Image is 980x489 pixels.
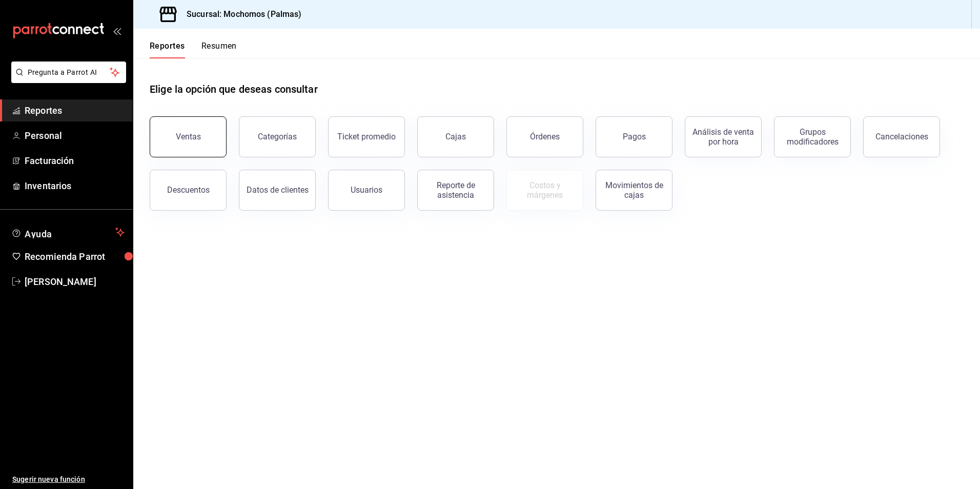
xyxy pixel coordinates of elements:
h1: Elige la opción que deseas consultar [150,81,318,97]
span: Recomienda Parrot [25,250,125,263]
div: Costos y márgenes [513,180,577,200]
button: Usuarios [328,170,405,211]
button: Órdenes [506,116,583,157]
button: Descuentos [150,170,227,211]
button: Ventas [150,116,227,157]
button: Cajas [417,116,494,157]
button: Análisis de venta por hora [685,116,762,157]
div: Grupos modificadores [781,127,844,147]
span: Inventarios [25,179,125,193]
span: Pregunta a Parrot AI [28,67,110,78]
div: Cancelaciones [875,132,928,141]
button: Pregunta a Parrot AI [11,62,126,83]
div: Datos de clientes [247,185,309,195]
span: Personal [25,129,125,142]
h3: Sucursal: Mochomos (Palmas) [178,8,302,21]
div: Descuentos [167,185,210,195]
button: Movimientos de cajas [596,170,672,211]
span: Sugerir nueva función [12,474,125,485]
div: Reporte de asistencia [424,180,487,200]
button: Reporte de asistencia [417,170,494,211]
button: Cancelaciones [863,116,940,157]
div: Pagos [623,132,646,141]
div: Categorías [258,132,297,141]
div: Cajas [445,132,466,141]
div: Movimientos de cajas [602,180,666,200]
div: Análisis de venta por hora [691,127,755,147]
span: Facturación [25,154,125,168]
button: open_drawer_menu [113,27,121,35]
button: Ticket promedio [328,116,405,157]
span: Ayuda [25,226,111,238]
button: Pagos [596,116,672,157]
div: Ventas [176,132,201,141]
div: Órdenes [530,132,560,141]
div: navigation tabs [150,41,237,58]
button: Datos de clientes [239,170,316,211]
div: Ticket promedio [337,132,396,141]
span: [PERSON_NAME] [25,275,125,289]
button: Resumen [201,41,237,58]
div: Usuarios [351,185,382,195]
a: Pregunta a Parrot AI [7,74,126,85]
button: Contrata inventarios para ver este reporte [506,170,583,211]
button: Reportes [150,41,185,58]
button: Categorías [239,116,316,157]
button: Grupos modificadores [774,116,851,157]
span: Reportes [25,104,125,117]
